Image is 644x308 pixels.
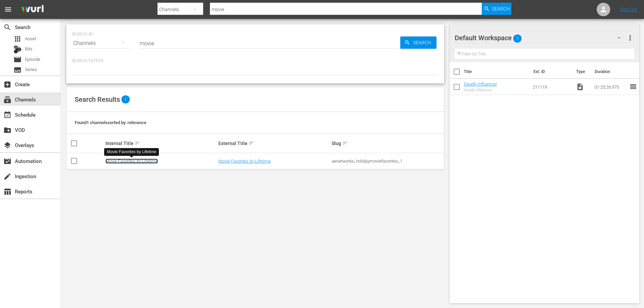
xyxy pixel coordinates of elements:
[25,35,36,42] span: Asset
[464,88,497,92] div: Deadly Influencer
[14,35,22,43] span: Asset
[218,159,271,164] a: Movie Favorites by Lifetime
[455,28,627,47] div: Default Workspace
[3,96,11,104] span: Channels
[218,139,330,147] div: External Title
[626,30,634,46] button: more_vert
[482,3,511,15] button: Search
[25,66,37,73] span: Series
[105,139,217,147] div: Internal Title
[572,62,591,81] th: Type
[3,126,11,134] span: VOD
[332,159,443,164] div: aenetworks_holidaymoviefavorites_1
[3,80,11,89] span: Create
[16,2,49,18] img: ans4CAIJ8jUAAAAAAAAAAAAAAAAAAAAAAAAgQb4GAAAAAAAAAAAAAAAAAAAAAAAAJMjXAAAAAAAAAAAAAAAAAAAAAAAAgAT5G...
[14,55,22,64] span: Episode
[121,95,130,103] span: 1
[3,141,11,149] span: Overlays
[3,172,11,181] span: Ingestion
[464,81,497,87] a: Deadly Influencer
[342,140,348,146] span: sort
[464,62,529,81] th: Title
[3,111,11,119] span: Schedule
[592,79,629,95] td: 01:25:26.975
[135,140,141,146] span: sort
[513,31,522,46] span: 1
[3,188,11,196] span: Reports
[72,58,439,64] p: Search Filters:
[25,46,32,52] span: Bits
[3,23,11,31] span: Search
[105,159,158,164] a: Movie Favorites by Lifetime
[72,34,131,53] div: Channels
[620,7,638,12] a: Sign Out
[14,45,22,53] div: Bits
[530,79,573,95] td: 211119
[75,120,146,125] span: Found 1 channels sorted by: relevance
[576,83,584,91] span: Video
[332,139,443,147] div: Slug
[492,3,510,15] span: Search
[14,66,22,74] span: Series
[3,157,11,165] span: Automation
[626,34,634,42] span: more_vert
[400,37,436,49] button: Search
[248,140,255,146] span: sort
[591,62,631,81] th: Duration
[75,95,120,103] span: Search Results
[529,62,572,81] th: Ext. ID
[107,149,156,155] div: Movie Favorites by Lifetime
[629,82,637,91] span: reorder
[410,37,436,49] span: Search
[25,56,40,63] span: Episode
[4,5,12,14] span: menu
